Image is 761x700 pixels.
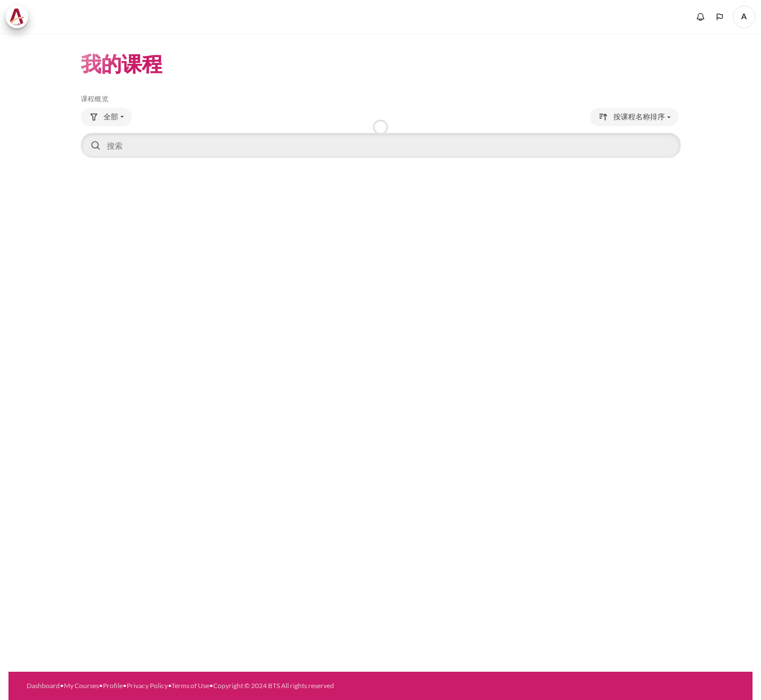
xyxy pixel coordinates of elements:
button: 分组下拉菜单 [81,108,132,126]
div: • • • • • [27,681,417,691]
a: Copyright © 2024 BTS All rights reserved [213,681,334,690]
section: 内容 [8,33,753,177]
a: Dashboard [27,681,60,690]
a: Terms of Use [171,681,209,690]
a: Privacy Policy [127,681,168,690]
div: 显示没有新通知的通知窗口 [692,8,709,25]
h1: 我的课程 [81,50,162,77]
h5: 课程概览 [81,94,681,103]
button: Languages [711,8,728,25]
button: 排序下拉菜单 [590,108,678,126]
div: 课程概览控制 [81,108,681,160]
img: Architeck [9,8,25,25]
a: Profile [103,681,123,690]
input: 搜索 [81,133,681,158]
span: 全部 [103,111,118,123]
a: Architeck Architeck [6,6,34,28]
a: My Courses [64,681,99,690]
span: 按课程名称排序 [613,111,665,123]
a: 用户菜单 [733,6,755,28]
span: A [733,6,755,28]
